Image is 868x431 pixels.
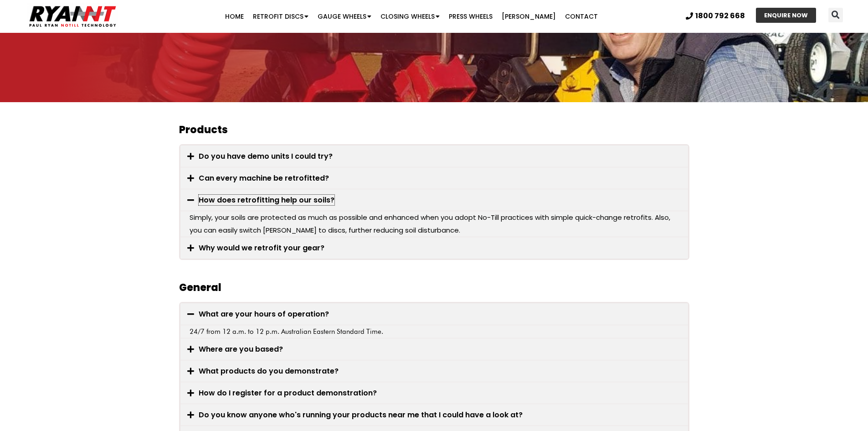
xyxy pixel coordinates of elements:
a: Closing Wheels [376,7,444,26]
a: How does retrofitting help our soils? [199,195,334,205]
div: What are your hours of operation? [180,303,688,325]
a: How do I register for a product demonstration? [199,388,377,398]
div: Can every machine be retrofitted? [180,167,688,189]
a: Gauge Wheels [313,7,376,26]
h2: Products [179,125,689,135]
span: ENQUIRE NOW [764,12,808,18]
div: Do you know anyone who's running your products near me that I could have a look at? [180,404,688,426]
a: Contact [560,7,602,26]
div: How does retrofitting help our soils? [180,189,688,211]
a: Press Wheels [444,7,497,26]
a: Where are you based? [199,344,283,354]
div: Where are you based? [180,338,688,360]
a: Can every machine be retrofitted? [199,173,329,183]
div: Why would we retrofit your gear? [180,237,688,259]
p: 24/7 from 12 a.m. to 12 p.m. Australian Eastern Standard Time. [190,325,679,338]
a: Do you have demo units I could try? [199,151,333,161]
a: Do you know anyone who's running your products near me that I could have a look at? [199,410,523,420]
a: [PERSON_NAME] [497,7,560,26]
div: Do you have demo units I could try? [180,145,688,167]
nav: Menu [168,7,654,26]
a: ENQUIRE NOW [756,8,816,23]
img: Ryan NT logo [27,2,118,31]
a: Why would we retrofit your gear? [199,243,324,253]
span: 1800 792 668 [695,12,745,20]
div: Search [828,8,843,22]
a: What products do you demonstrate? [199,366,339,376]
div: What are your hours of operation? [180,325,688,338]
a: Home [221,7,248,26]
div: How do I register for a product demonstration? [180,382,688,404]
a: 1800 792 668 [686,12,745,20]
div: What products do you demonstrate? [180,360,688,382]
a: Retrofit Discs [248,7,313,26]
p: Simply, your soils are protected as much as possible and enhanced when you adopt No-Till practice... [190,211,679,237]
a: What are your hours of operation? [199,309,329,319]
div: How does retrofitting help our soils? [180,211,688,237]
h2: General [179,283,689,293]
